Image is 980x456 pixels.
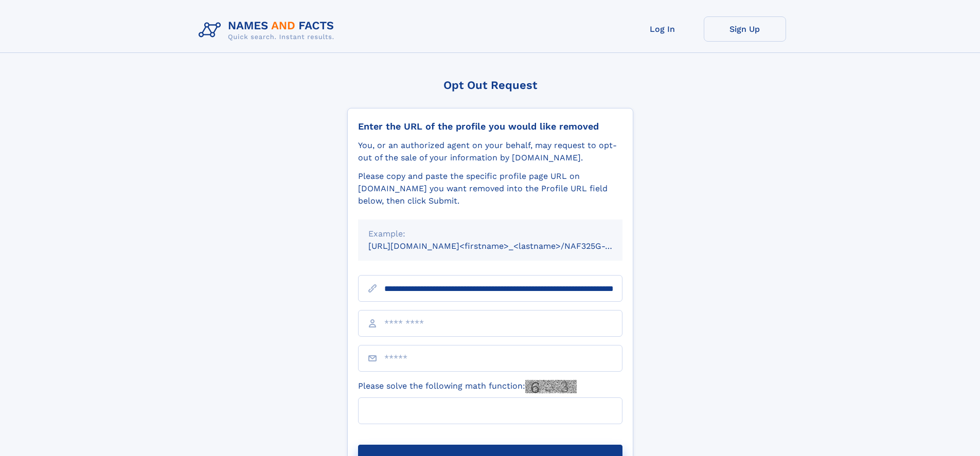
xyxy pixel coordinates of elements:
[358,121,622,132] div: Enter the URL of the profile you would like removed
[368,241,642,251] small: [URL][DOMAIN_NAME]<firstname>_<lastname>/NAF325G-xxxxxxxx
[358,170,622,207] div: Please copy and paste the specific profile page URL on [DOMAIN_NAME] you want removed into the Pr...
[704,16,786,42] a: Sign Up
[358,139,622,164] div: You, or an authorized agent on your behalf, may request to opt-out of the sale of your informatio...
[347,79,633,92] div: Opt Out Request
[621,16,704,42] a: Log In
[358,380,577,393] label: Please solve the following math function:
[368,228,612,240] div: Example:
[194,16,343,44] img: Logo Names and Facts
